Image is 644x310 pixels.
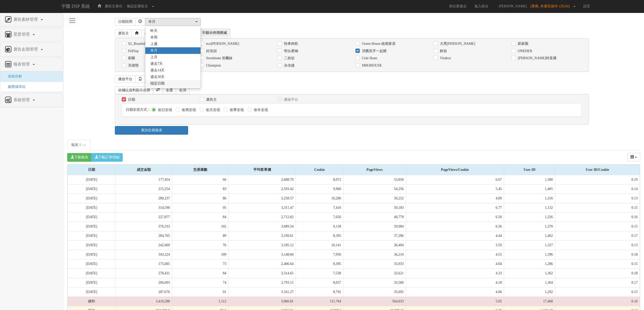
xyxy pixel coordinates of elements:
[4,74,22,78] a: 全站分析
[296,184,343,194] td: 9,960
[116,184,172,194] td: 215,254
[504,194,555,203] td: 1,316
[406,278,504,287] td: 4.18
[229,165,296,175] div: 平均客單價
[296,212,343,222] td: 7,656
[68,278,116,287] td: [DATE]
[296,259,343,268] td: 8,395
[228,297,296,306] td: 3,066.81
[68,212,116,222] td: [DATE]
[627,153,640,161] button: columns
[504,203,555,212] td: 1,132
[439,56,451,61] label: Vitabox
[406,240,504,250] td: 3.59
[68,165,115,175] div: 日期
[516,49,532,54] label: ONEDER
[555,194,640,203] td: 0.13
[116,175,172,184] td: 177,454
[68,259,116,268] td: [DATE]
[68,250,116,259] td: [DATE]
[4,96,59,104] a: 系統管理
[116,165,172,175] div: 成交金額
[406,165,504,175] div: PageViews/Cookie
[116,203,172,212] td: 314,590
[68,203,116,212] td: [DATE]
[150,68,165,73] span: 過去14天
[296,250,343,259] td: 7,950
[504,222,555,231] td: 1,370
[116,268,172,278] td: 278,431
[176,87,189,94] a: 全消
[150,61,163,66] span: 過去7天
[68,297,116,306] td: 總和
[228,203,296,212] td: 3,311.47
[555,203,640,212] td: 0.15
[4,85,26,89] span: 媒體成本比
[516,41,528,46] label: 新家園
[83,142,86,148] span: ×
[127,4,148,8] span: 無設定廣告主
[504,259,555,268] td: 1,286
[343,268,406,278] td: 32,621
[555,259,640,268] td: 0.15
[116,231,172,240] td: 284,765
[205,41,239,46] label: eco[PERSON_NAME]
[555,165,640,175] div: User ID/Cookie
[228,194,296,203] td: 3,258.57
[343,278,406,287] td: 33,580
[228,184,296,194] td: 2,593.42
[406,287,504,297] td: 4.06
[555,212,640,222] td: 0.16
[228,278,296,287] td: 2,793.15
[406,184,504,194] td: 5.45
[228,231,296,240] td: 3,199.61
[496,4,529,8] span: [PERSON_NAME]
[172,175,228,184] td: 66
[150,28,157,33] span: 昨天
[343,231,406,240] td: 37,286
[172,278,228,287] td: 74
[343,203,406,212] td: 50,183
[145,18,201,26] button: 本月
[228,287,296,297] td: 3,161.27
[228,108,244,113] label: 依季呈現
[12,32,32,36] span: 受眾管理
[172,212,228,222] td: 84
[406,297,504,306] td: 5.05
[148,19,194,24] div: 本月
[67,140,90,150] a: 報表 1 -
[116,250,172,259] td: 343,224
[343,250,406,259] td: 36,210
[127,56,135,61] label: 刷樂
[296,175,343,184] td: 8,072
[555,240,640,250] td: 0.13
[68,175,116,184] td: [DATE]
[296,194,343,203] td: 10,280
[4,60,59,69] a: 報表管理
[150,74,165,79] span: 過去30天
[4,16,59,24] a: 廣告素材管理
[283,63,295,68] label: 永佳捷
[439,49,447,54] label: 鮮拾
[181,108,196,113] label: 依周呈現
[343,175,406,184] td: 53,850
[68,194,116,203] td: [DATE]
[4,31,59,39] a: 受眾管理
[172,194,228,203] td: 86
[150,55,157,60] span: 上月
[68,268,116,278] td: [DATE]
[296,240,343,250] td: 10,141
[68,184,116,194] td: [DATE]
[228,212,296,222] td: 2,712.82
[116,240,172,250] td: 242,069
[228,175,296,184] td: 2,688.70
[205,56,233,61] label: Seoulmate 首爾妹
[555,287,640,297] td: 0.15
[127,49,138,54] label: FitFlop
[343,212,406,222] td: 49,779
[343,259,406,268] td: 33,933
[296,231,343,240] td: 8,395
[406,212,504,222] td: 6.50
[116,278,172,287] td: 206,693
